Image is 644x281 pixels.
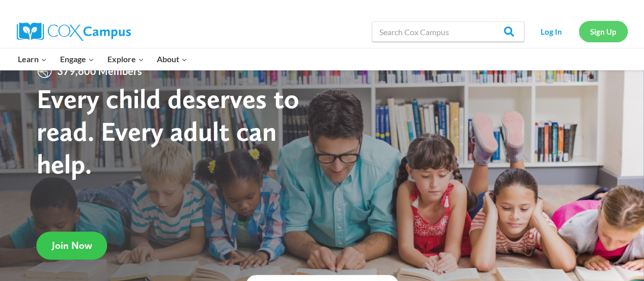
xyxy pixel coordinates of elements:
nav: Secondary Navigation [529,21,628,42]
button: Child menu of About [150,48,194,70]
strong: Every child deserves to read. Every adult can help. [37,82,299,180]
a: Sign Up [579,21,628,42]
input: Search Cox Campus [372,21,524,42]
a: Log In [529,21,574,42]
button: Child menu of Engage [53,48,101,70]
span: Join Now [52,239,92,251]
a: Join Now [37,232,107,260]
nav: Primary Navigation [12,48,194,70]
span: 379,600 Members [53,63,146,79]
button: Child menu of Learn [12,48,54,70]
img: Cox Campus [17,22,131,41]
button: Child menu of Explore [101,48,151,70]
